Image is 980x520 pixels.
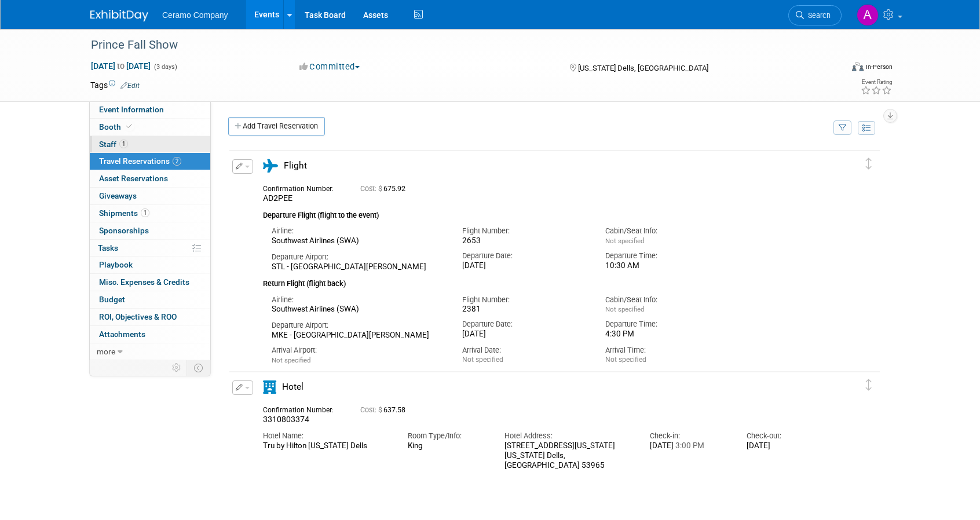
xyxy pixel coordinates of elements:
[263,415,309,424] span: 3310803374
[263,181,343,193] div: Confirmation Number:
[263,272,826,290] div: Return Flight (flight back)
[98,243,118,252] span: Tasks
[360,406,410,414] span: 637.58
[462,345,588,356] div: Arrival Date:
[462,356,588,364] div: Not specified
[99,191,137,200] span: Giveaways
[90,10,148,21] img: ExhibitDay
[90,205,210,222] a: Shipments1
[408,431,487,441] div: Room Type/Info:
[228,117,325,136] a: Add Travel Reservation
[90,79,140,91] td: Tags
[605,356,731,364] div: Not specified
[282,382,303,392] span: Hotel
[747,431,826,441] div: Check-out:
[99,329,145,339] span: Attachments
[605,329,731,339] div: 4:30 PM
[90,309,210,325] a: ROI, Objectives & ROO
[272,252,445,262] div: Departure Airport:
[605,237,644,245] span: Not specified
[126,123,132,130] i: Booth reservation complete
[866,379,872,391] i: Click and drag to move item
[605,345,731,356] div: Arrival Time:
[90,257,210,273] a: Playbook
[263,159,278,173] i: Flight
[90,170,210,187] a: Asset Reservations
[263,431,390,441] div: Hotel Name:
[295,61,364,73] button: Committed
[747,441,826,451] div: [DATE]
[504,431,632,441] div: Hotel Address:
[90,61,151,71] span: [DATE] [DATE]
[99,140,128,149] span: Staff
[861,79,892,85] div: Event Rating
[462,236,588,246] div: 2653
[90,188,210,204] a: Giveaways
[605,261,731,271] div: 10:30 AM
[263,204,826,221] div: Departure Flight (flight to the event)
[272,320,445,331] div: Departure Airport:
[462,329,588,339] div: [DATE]
[99,295,125,304] span: Budget
[462,295,588,305] div: Flight Number:
[119,140,128,148] span: 1
[90,153,210,170] a: Travel Reservations2
[99,277,189,287] span: Misc. Expenses & Credits
[99,260,133,269] span: Playbook
[605,251,731,261] div: Departure Time:
[90,291,210,308] a: Budget
[865,63,893,71] div: In-Person
[99,208,149,218] span: Shipments
[87,35,824,56] div: Prince Fall Show
[263,193,292,203] span: AD2PEE
[839,124,847,132] i: Filter by Traveler
[788,5,842,25] a: Search
[263,402,343,415] div: Confirmation Number:
[99,226,149,235] span: Sponsorships
[90,136,210,153] a: Staff1
[272,295,445,305] div: Airline:
[284,160,307,171] span: Flight
[272,226,445,236] div: Airline:
[804,11,831,20] span: Search
[90,119,210,136] a: Booth
[167,360,187,375] td: Personalize Event Tab Strip
[90,240,210,257] a: Tasks
[578,64,708,72] span: [US_STATE] Dells, [GEOGRAPHIC_DATA]
[90,222,210,239] a: Sponsorships
[141,208,149,217] span: 1
[187,360,211,375] td: Toggle Event Tabs
[360,185,410,193] span: 675.92
[866,158,872,170] i: Click and drag to move item
[852,62,864,71] img: Format-Inperson.png
[272,305,445,314] div: Southwest Airlines (SWA)
[272,356,310,364] span: Not specified
[504,441,632,470] div: [STREET_ADDRESS][US_STATE] [US_STATE] Dells, [GEOGRAPHIC_DATA] 53965
[462,305,588,314] div: 2381
[605,295,731,305] div: Cabin/Seat Info:
[462,261,588,271] div: [DATE]
[773,60,893,78] div: Event Format
[272,331,445,340] div: MKE - [GEOGRAPHIC_DATA][PERSON_NAME]
[272,345,445,356] div: Arrival Airport:
[674,441,704,450] span: 3:00 PM
[462,319,588,329] div: Departure Date:
[120,82,140,90] a: Edit
[99,174,168,183] span: Asset Reservations
[99,156,181,166] span: Travel Reservations
[605,305,644,313] span: Not specified
[360,185,383,193] span: Cost: $
[605,226,731,236] div: Cabin/Seat Info:
[408,441,487,451] div: King
[153,63,177,71] span: (3 days)
[462,251,588,261] div: Departure Date:
[173,157,181,166] span: 2
[99,312,177,321] span: ROI, Objectives & ROO
[272,262,445,272] div: STL - [GEOGRAPHIC_DATA][PERSON_NAME]
[263,441,390,451] div: Tru by Hilton [US_STATE] Dells
[650,431,729,441] div: Check-in:
[115,61,126,71] span: to
[263,380,276,394] i: Hotel
[97,347,115,356] span: more
[90,101,210,118] a: Event Information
